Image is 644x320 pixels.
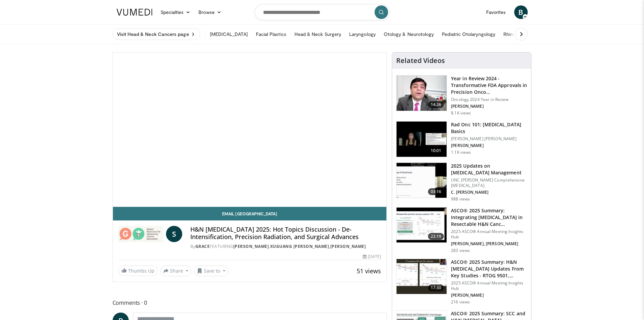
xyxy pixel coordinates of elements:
img: 59b31657-0fdf-4eb4-bc2c-b76a859f8026.150x105_q85_crop-smart_upscale.jpg [397,163,447,198]
div: [DATE] [363,254,381,260]
h4: Related Videos [396,57,445,65]
p: [PERSON_NAME] [PERSON_NAME] [451,136,527,142]
a: Head & Neck Surgery [290,27,345,41]
h3: Rad Onc 101: [MEDICAL_DATA] Basics [451,121,527,135]
img: 6b668687-9898-4518-9951-025704d4bc20.150x105_q85_crop-smart_upscale.jpg [397,208,447,243]
a: GRACE [195,243,210,249]
h3: 2025 Updates on [MEDICAL_DATA] Management [451,163,527,176]
p: 1.1K views [451,150,471,155]
a: [PERSON_NAME] [330,243,366,249]
a: 14:26 Year in Review 2024 - Transformative FDA Approvals in Precision Onco… Oncology 2024 Year in... [396,75,527,116]
a: Otology & Neurotology [380,27,438,41]
span: Comments 0 [113,298,387,307]
h4: H&N [MEDICAL_DATA] 2025: Hot Topics Discussion - De-Intensification, Precision Radiation, and Sur... [190,226,381,240]
a: [PERSON_NAME] [233,243,269,249]
h3: ASCO® 2025 Summary: H&N [MEDICAL_DATA] Updates From Key Studies - RTOG 9501,… [451,259,527,279]
img: VuMedi Logo [117,9,152,16]
p: [PERSON_NAME], [PERSON_NAME] [451,241,527,247]
a: 03:16 2025 Updates on [MEDICAL_DATA] Management UNC [PERSON_NAME] Comprehensive [MEDICAL_DATA] C.... [396,163,527,202]
p: 2025 ASCO® Annual Meeting Insights Hub [451,229,527,240]
span: 17:30 [428,284,444,291]
span: 14:26 [428,101,444,108]
p: 216 views [451,299,470,305]
a: Facial Plastics [252,27,290,41]
input: Search topics, interventions [255,4,390,20]
span: 10:01 [428,147,444,154]
p: 283 views [451,248,470,253]
a: 17:30 ASCO® 2025 Summary: H&N [MEDICAL_DATA] Updates From Key Studies - RTOG 9501,… 2025 ASCO® An... [396,259,527,305]
a: Thumbs Up [118,265,158,276]
span: 22:19 [428,233,444,240]
img: 7252e7b3-1b57-45cd-9037-c1da77b224bc.150x105_q85_crop-smart_upscale.jpg [397,259,447,294]
p: [PERSON_NAME] [451,104,527,109]
a: [MEDICAL_DATA] [206,27,252,41]
p: [PERSON_NAME] [451,143,527,148]
img: aee802ce-c4cb-403d-b093-d98594b3404c.150x105_q85_crop-smart_upscale.jpg [397,122,447,157]
button: Share [160,265,192,276]
p: 2025 ASCO® Annual Meeting Insights Hub [451,280,527,291]
a: 10:01 Rad Onc 101: [MEDICAL_DATA] Basics [PERSON_NAME] [PERSON_NAME] [PERSON_NAME] 1.1K views [396,121,527,157]
p: C. [PERSON_NAME] [451,190,527,195]
p: 8.1K views [451,110,471,116]
a: S [166,226,182,242]
video-js: Video Player [113,52,387,207]
a: 22:19 ASCO® 2025 Summary: Integrating [MEDICAL_DATA] in Resectable H&N Canc… 2025 ASCO® Annual Me... [396,207,527,253]
img: 22cacae0-80e8-46c7-b946-25cff5e656fa.150x105_q85_crop-smart_upscale.jpg [397,76,447,111]
button: Save to [194,265,229,276]
div: By FEATURING , , [190,243,381,250]
span: 03:16 [428,188,444,195]
a: Browse [194,5,225,19]
p: UNC [PERSON_NAME] Comprehensive [MEDICAL_DATA] [451,177,527,188]
a: Specialties [157,5,195,19]
span: 51 views [357,267,381,275]
img: GRACE [118,226,163,242]
p: 988 views [451,196,470,202]
a: Xuguang [PERSON_NAME] [270,243,329,249]
a: Pediatric Otolaryngology [438,27,499,41]
a: Laryngology [345,27,380,41]
a: Rhinology & Allergy [499,27,549,41]
h3: ASCO® 2025 Summary: Integrating [MEDICAL_DATA] in Resectable H&N Canc… [451,207,527,228]
a: B [514,5,528,19]
p: Oncology 2024 Year in Review [451,97,527,102]
a: Visit Head & Neck Cancers page [113,28,200,40]
a: Email [GEOGRAPHIC_DATA] [113,207,387,220]
p: [PERSON_NAME] [451,293,527,298]
h3: Year in Review 2024 - Transformative FDA Approvals in Precision Onco… [451,75,527,95]
a: Favorites [482,5,510,19]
